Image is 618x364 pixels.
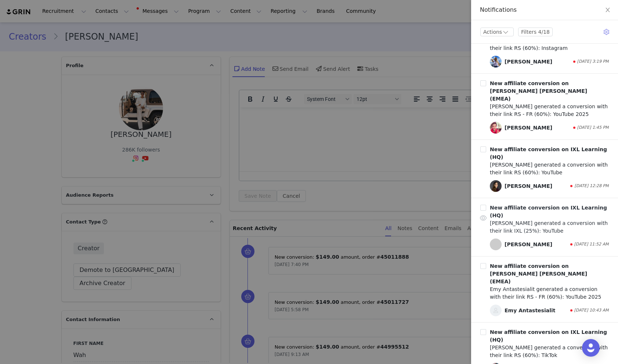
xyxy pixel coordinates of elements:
div: Emy Antastesialit generated a conversion with their link RS - FR (60%): YouTube 2025 [490,285,609,301]
span: [DATE] 11:52 AM [574,241,609,248]
span: [DATE] 1:45 PM [577,125,609,131]
span: [DATE] 12:28 PM [574,183,609,189]
b: New affiliate conversion on IXL Learning (HQ) [490,329,607,343]
span: [DATE] 10:43 AM [574,307,609,314]
div: [PERSON_NAME] generated a conversion with their link RS - FR (60%): YouTube 2025 [490,103,609,118]
b: New affiliate conversion on [PERSON_NAME] [PERSON_NAME] (EMEA) [490,80,587,102]
div: Open Intercom Messenger [582,339,600,357]
img: 977bfbae-bbf8-4342-8546-9ac12178f731--s.jpg [490,305,502,316]
span: Emy Antastesialit [490,305,502,316]
b: New affiliate conversion on IXL Learning (HQ) [490,205,607,218]
span: Haley Isrealov [490,239,502,250]
div: [PERSON_NAME] generated a conversion with their link IXL (25%): YouTube [490,219,609,235]
span: [DATE] 3:19 PM [577,59,609,65]
div: [PERSON_NAME] generated a conversion with their link RS (60%): YouTube [490,161,609,176]
div: [PERSON_NAME] generated a conversion with their link RS (60%): Instagram [490,37,609,52]
div: [PERSON_NAME] generated a conversion with their link RS (60%): TikTok [490,344,609,359]
b: New affiliate conversion on IXL Learning (HQ) [490,146,607,160]
b: New affiliate conversion on [PERSON_NAME] [PERSON_NAME] (EMEA) [490,263,587,284]
div: Notifications [480,6,609,14]
img: e39cb771-993c-4c55-91b1-5272ebb20f71.jpg [490,56,502,68]
div: [PERSON_NAME] [505,124,552,132]
button: Filters 4/18 [518,28,553,36]
div: [PERSON_NAME] [505,58,552,66]
i: icon: close [605,7,611,13]
span: Amy Lyons [490,56,502,68]
body: Rich Text Area. Press ALT-0 for help. [6,6,301,14]
button: Actions [480,28,514,36]
div: [PERSON_NAME] [505,182,552,190]
div: [PERSON_NAME] [505,241,552,248]
img: 1d4e2992-b613-43b1-951a-da44dd578f41.jpg [490,180,502,192]
div: Emy Antastesialit [505,307,555,314]
span: Louis Louis-San [490,122,502,134]
img: 3ecd0f65-09fe-4c9c-8df8-761f3f6c9e70.jpg [490,122,502,134]
span: Lucile Rodriguez [490,180,502,192]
